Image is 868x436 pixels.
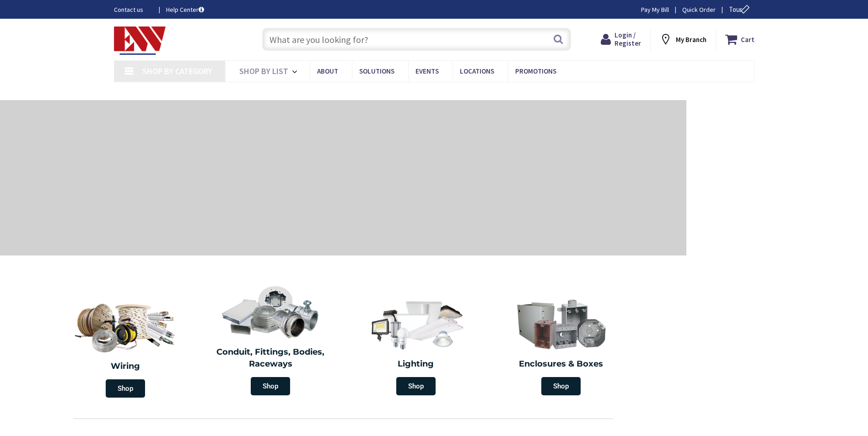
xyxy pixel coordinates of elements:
a: Cart [725,31,755,48]
span: About [317,67,338,75]
a: Wiring Shop [53,292,198,402]
h2: Conduit, Fittings, Bodies, Raceways [205,346,337,370]
span: Events [415,67,439,75]
span: Solutions [359,67,394,75]
img: Electrical Wholesalers, Inc. [114,27,166,55]
strong: Cart [741,31,755,48]
h2: Wiring [57,361,194,372]
span: Shop [251,377,290,395]
span: Shop [106,379,145,398]
a: Pay My Bill [641,5,669,14]
a: Contact us [114,5,151,14]
h2: Enclosures & Boxes [496,358,627,370]
span: Shop By List [239,66,288,76]
a: Lighting Shop [345,292,486,400]
a: Quick Order [682,5,716,14]
div: My Branch [659,31,706,48]
span: Tour [729,5,752,14]
span: Shop [541,377,581,395]
a: Login / Register [601,31,641,48]
span: Login / Register [615,31,641,48]
h2: Lighting [350,358,482,370]
a: Conduit, Fittings, Bodies, Raceways Shop [200,281,341,400]
a: Enclosures & Boxes Shop [491,292,632,400]
span: Shop [396,377,436,395]
input: What are you looking for? [262,28,571,51]
strong: My Branch [676,35,706,44]
a: Help Center [166,5,204,14]
span: Promotions [515,67,556,75]
span: Locations [460,67,494,75]
span: Shop By Category [142,66,212,76]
